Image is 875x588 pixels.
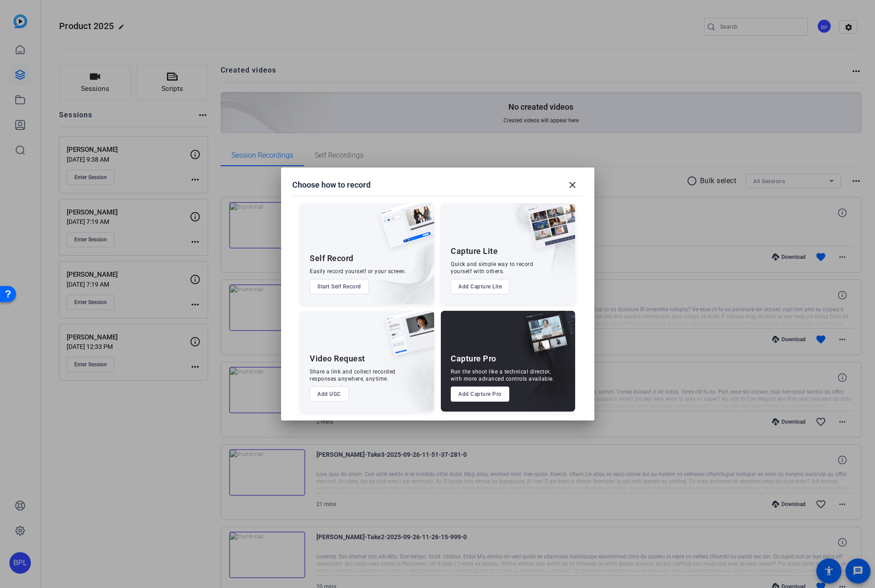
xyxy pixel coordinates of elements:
[516,311,575,365] img: capture-pro.png
[310,268,406,275] div: Easily record yourself or your screen.
[292,180,371,190] h1: Choose how to record
[372,203,434,257] img: self-record.png
[310,353,365,364] div: Video Request
[495,203,575,293] img: embarkstudio-capture-lite.png
[382,339,434,412] img: embarkstudio-ugc-content.png
[509,322,575,412] img: embarkstudio-capture-pro.png
[567,180,578,190] mat-icon: close
[451,368,554,382] div: Run the shoot like a technical director, with more advanced controls available.
[451,353,496,364] div: Capture Pro
[451,261,533,275] div: Quick and simple way to record yourself with others.
[451,279,509,294] button: Add Capture Lite
[379,311,434,365] img: ugc-content.png
[310,386,349,402] button: Add UGC
[451,246,498,257] div: Capture Lite
[520,203,575,258] img: capture-lite.png
[310,253,354,264] div: Self Record
[451,386,509,402] button: Add Capture Pro
[356,223,434,304] img: embarkstudio-self-record.png
[310,279,369,294] button: Start Self Record
[310,368,396,382] div: Share a link and collect recorded responses anywhere, anytime.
